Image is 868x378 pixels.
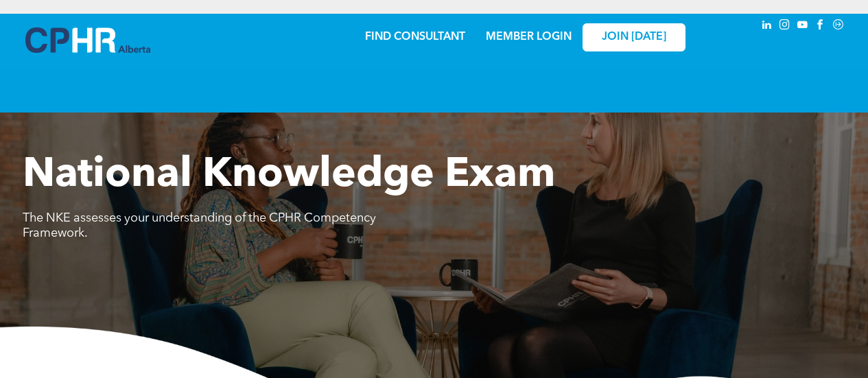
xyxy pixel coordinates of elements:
img: A blue and white logo for cp alberta [25,27,150,53]
span: JOIN [DATE] [602,31,666,44]
a: MEMBER LOGIN [486,32,572,43]
a: JOIN [DATE] [583,23,685,51]
a: youtube [795,17,810,36]
a: Social network [831,17,846,36]
a: FIND CONSULTANT [365,32,465,43]
a: facebook [813,17,828,36]
span: The NKE assesses your understanding of the CPHR Competency Framework. [23,212,376,239]
a: linkedin [760,17,775,36]
span: National Knowledge Exam [23,155,555,196]
a: instagram [777,17,793,36]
